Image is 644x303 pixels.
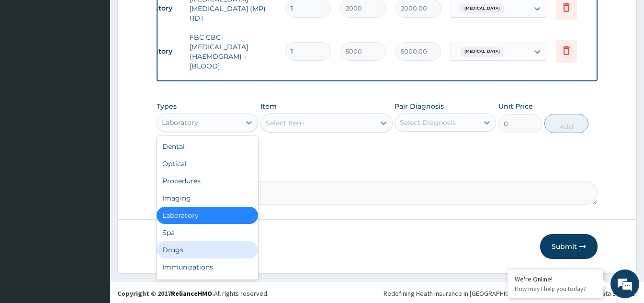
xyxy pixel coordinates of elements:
[171,289,212,298] a: RelianceHMO
[117,289,214,298] strong: Copyright © 2017 .
[460,4,505,13] span: [MEDICAL_DATA]
[157,207,258,224] div: Laboratory
[130,43,185,60] td: Laboratory
[460,47,505,56] span: [MEDICAL_DATA]
[515,285,596,293] p: How may I help you today?
[5,202,182,235] textarea: Type your message and hit 'Enter'
[157,276,258,293] div: Others
[157,258,258,276] div: Immunizations
[185,28,281,76] td: FBC CBC-[MEDICAL_DATA] (HAEMOGRAM) - [BLOOD]
[56,90,132,187] span: We're online!
[18,48,39,72] img: d_794563401_company_1708531726252_794563401
[544,114,588,133] button: Add
[157,155,258,172] div: Optical
[400,118,456,127] div: Select Diagnosis
[384,289,637,298] div: Redefining Heath Insurance in [GEOGRAPHIC_DATA] using Telemedicine and Data Science!
[498,101,533,111] label: Unit Price
[50,54,161,66] div: Chat with us now
[157,102,177,111] label: Types
[157,168,598,176] label: Comment
[395,101,444,111] label: Pair Diagnosis
[157,138,258,155] div: Dental
[540,234,598,259] button: Submit
[157,172,258,190] div: Procedures
[260,101,277,111] label: Item
[157,5,180,28] div: Minimize live chat window
[162,118,198,127] div: Laboratory
[157,190,258,207] div: Imaging
[157,241,258,258] div: Drugs
[515,275,596,283] div: We're Online!
[266,118,304,128] div: Select Item
[157,224,258,241] div: Spa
